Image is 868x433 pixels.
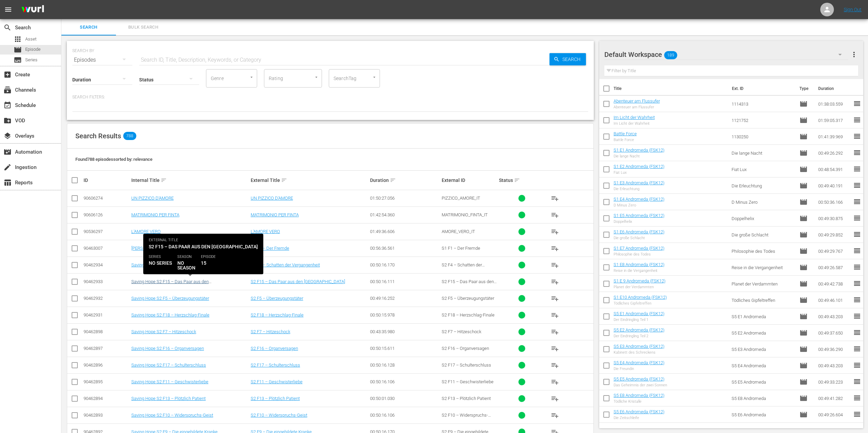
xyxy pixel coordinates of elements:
[251,196,293,201] a: UN PIZZICO D'AMORE
[547,357,563,373] button: playlist_add
[442,212,488,217] span: MATRIMONIO_FINTA_IT
[442,413,491,423] span: S2 F10 – Widerspruchs-Geist
[614,148,664,153] a: S1 E1 Andromeda (FSK12)
[853,149,861,157] span: reorder
[729,341,797,357] td: S5 E3 Andromeda
[131,279,211,289] a: Saving Hope S2 F15 – Das Paar aus den [GEOGRAPHIC_DATA]
[853,181,861,189] span: reorder
[131,296,209,301] a: Saving Hope S2 F5 – Überzeugungstäter
[799,394,808,402] span: Episode
[84,177,129,183] div: ID
[799,312,808,321] span: Episode
[614,164,664,169] a: S1 E2 Andromeda (FSK12)
[815,161,853,177] td: 00:48:54.391
[131,346,204,351] a: Saving Hope S2 F16 – Organversagen
[853,361,861,369] span: reorder
[814,79,855,98] th: Duration
[251,312,304,318] a: S2 F18 – Herzschlag-Finale
[614,334,664,338] div: Der Eindringling Teil 2
[551,228,559,236] span: playlist_add
[551,244,559,252] span: playlist_add
[370,229,440,234] div: 01:49:36.606
[84,279,129,284] div: 90462933
[131,176,249,184] div: Internal Title
[815,96,853,112] td: 01:38:03.559
[131,262,226,267] a: Saving Hope S2 F4 – Schatten der Vergangenheit
[815,194,853,210] td: 00:50:36.166
[551,395,559,403] span: playlist_add
[853,279,861,288] span: reorder
[614,399,664,404] div: Tödliche Kristalle
[251,176,368,184] div: External Title
[370,312,440,318] div: 00:50:15.978
[560,53,586,65] span: Search
[248,74,255,80] button: Open
[614,278,665,283] a: S1 E 9 Andromeda (FSK12)
[799,296,808,304] span: Episode
[815,177,853,194] td: 00:49:40.191
[120,24,166,31] span: Bulk Search
[799,345,808,353] span: Episode
[161,177,167,183] span: sort
[614,115,655,120] a: Im Licht der Wahrheit
[251,362,300,368] a: S2 F17 – Schulterschluss
[551,194,559,202] span: playlist_add
[131,329,196,334] a: Saving Hope S2 F7 – Hitzeschock
[729,308,797,325] td: S5 E1 Andromeda
[370,262,440,267] div: 00:50:16.170
[853,198,861,206] span: reorder
[131,413,213,418] a: Saving Hope S2 F10 – Widerspruchs-Geist
[442,379,494,384] span: S2 F11 – Geschwisterliebe
[815,341,853,357] td: 00:49:36.290
[65,24,112,31] span: Search
[4,5,12,14] span: menu
[614,344,664,349] a: S5 E3 Andromeda (FSK12)
[614,229,664,234] a: S1 E6 Andromeda (FSK12)
[442,262,485,273] span: S2 F4 – Schatten der Vergangenheit
[547,407,563,423] button: playlist_add
[370,176,440,184] div: Duration
[799,329,808,337] span: Episode
[84,312,129,318] div: 90462931
[131,312,209,318] a: Saving Hope S2 F18 – Herzschlag-Finale
[614,360,664,365] a: S5 E4 Andromeda (FSK12)
[547,290,563,307] button: playlist_add
[614,295,667,300] a: S1 E10 Andromeda (FSK12)
[551,411,559,419] span: playlist_add
[514,177,520,183] span: sort
[442,246,480,251] span: S1 F1 – Der Fremde
[3,24,12,32] span: Search
[604,45,848,64] div: Default Workspace
[442,296,494,301] span: S2 F5 – Überzeugungstäter
[614,197,664,202] a: S1 E4 Andromeda (FSK12)
[853,247,861,255] span: reorder
[729,210,797,227] td: Doppelhelix
[815,210,853,227] td: 00:49:30.875
[84,196,129,201] div: 90606274
[799,149,808,157] span: Episode
[799,231,808,239] span: Episode
[799,247,808,255] span: Episode
[370,413,440,418] div: 00:50:16.106
[3,71,12,79] span: Create
[853,296,861,304] span: reorder
[729,406,797,423] td: S5 E6 Andromeda
[251,329,290,334] a: S2 F7 – Hitzeschock
[815,325,853,341] td: 00:49:37.650
[844,7,862,12] a: Sign Out
[815,276,853,292] td: 00:49:42.738
[251,246,289,251] a: S1 F1 – Der Fremde
[251,262,320,267] a: S2 F4 – Schatten der Vergangenheit
[729,161,797,177] td: Fiat Lux
[614,121,655,126] div: Im Licht der Wahrheit
[729,145,797,161] td: Die lange Nacht
[547,340,563,357] button: playlist_add
[442,396,491,401] span: S2 F13 – Plötzlich Patient
[815,292,853,308] td: 00:49:46.101
[815,406,853,423] td: 00:49:26.604
[799,182,808,190] span: Episode
[729,292,797,308] td: Tödliches Gipfeltreffen
[614,311,664,316] a: S5 E1 Andromeda (FSK12)
[131,196,174,201] a: UN PIZZICO D'AMORE
[853,345,861,353] span: reorder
